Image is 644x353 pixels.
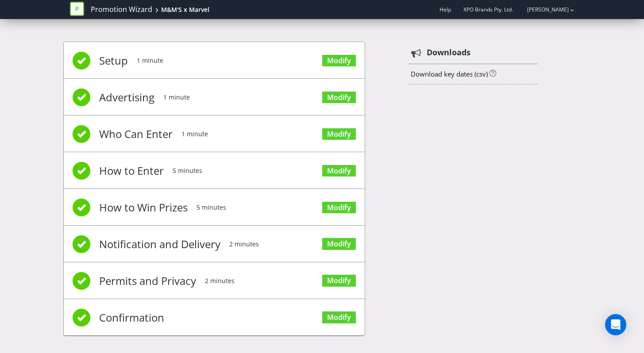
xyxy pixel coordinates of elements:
span: How to Win Prizes [99,190,188,225]
a: Modify [322,202,356,214]
a: Modify [322,275,356,287]
span: How to Enter [99,153,164,188]
span: Notification and Delivery [99,226,220,262]
span: Advertising [99,80,154,115]
span: 1 minute [163,80,190,115]
a: Modify [322,55,356,67]
strong: Downloads [427,47,470,58]
a: Help [440,6,451,13]
span: 2 minutes [205,263,235,299]
div: M&M'S x Marvel [161,5,209,14]
span: 2 minutes [229,226,259,262]
span: Who Can Enter [99,116,173,152]
span: Setup [99,43,128,78]
span: Permits and Privacy [99,263,196,299]
a: Modify [322,165,356,177]
a: Modify [322,92,356,104]
span: 1 minute [181,116,208,152]
a: [PERSON_NAME] [518,6,569,13]
a: Promotion Wizard [91,4,152,15]
a: Modify [322,128,356,140]
span: XPO Brands Pty. Ltd. [463,6,513,13]
span: 1 minute [137,43,163,78]
a: Modify [322,238,356,250]
a: Download key dates (csv) [411,69,488,78]
a: Modify [322,311,356,323]
span: Confirmation [99,300,164,335]
span: 5 minutes [197,190,226,225]
tspan:  [411,48,421,58]
span: 5 minutes [173,153,202,188]
div: Open Intercom Messenger [605,314,626,335]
